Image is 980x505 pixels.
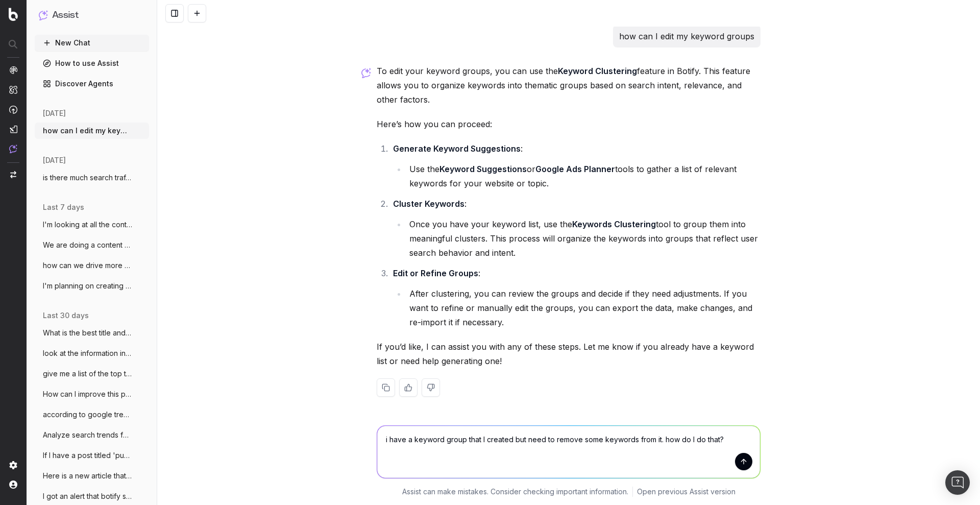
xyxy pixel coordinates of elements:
button: What is the best title and URL for this [35,325,149,341]
button: Analyze search trends for: according to [35,427,149,443]
span: We are doing a content analysis of our w [43,240,133,250]
img: Botify assist logo [361,68,371,78]
button: New Chat [35,35,149,51]
li: Once you have your keyword list, use the tool to group them into meaningful clusters. This proces... [406,217,761,260]
button: I'm planning on creating a blog post for [35,278,149,294]
img: Setting [9,461,17,469]
span: If I have a post titled 'pumpkin colorin [43,450,133,461]
span: [DATE] [43,108,66,118]
img: Assist [9,145,17,153]
strong: Keyword Suggestions [439,164,527,174]
span: last 30 days [43,310,89,321]
strong: Cluster Keywords [393,199,464,209]
p: Here’s how you can proceed: [377,117,761,131]
span: How can I improve this page? What Is Ta [43,389,133,399]
button: how can we drive more clicks to this web [35,257,149,274]
img: Intelligence [9,85,17,94]
div: Open Intercom Messenger [945,470,970,495]
li: After clustering, you can review the groups and decide if they need adjustments. If you want to r... [406,286,761,329]
span: give me a list of the top ten pages of c [43,369,133,379]
span: how can I edit my keyword groups [43,126,133,136]
li: : [390,197,761,260]
img: Botify logo [9,8,18,21]
button: Assist [39,8,145,22]
span: I'm looking at all the content on /learn [43,220,133,230]
p: how can I edit my keyword groups [619,29,754,43]
span: look at the information in this article [43,348,133,358]
button: look at the information in this article [35,345,149,362]
li: Use the or tools to gather a list of relevant keywords for your website or topic. [406,162,761,190]
img: Analytics [9,66,17,74]
strong: Keywords Clustering [572,219,656,229]
p: To edit your keyword groups, you can use the feature in Botify. This feature allows you to organi... [377,64,761,107]
span: according to google trends what states i [43,410,133,420]
span: I'm planning on creating a blog post for [43,281,133,291]
a: How to use Assist [35,55,149,71]
li: : [390,141,761,190]
button: give me a list of the top ten pages of c [35,366,149,382]
span: how can we drive more clicks to this web [43,260,133,271]
span: I got an alert that botify sees an incre [43,491,133,501]
strong: Generate Keyword Suggestions [393,143,521,154]
strong: Keyword Clustering [558,66,637,76]
button: I'm looking at all the content on /learn [35,217,149,233]
img: Activation [9,105,17,114]
img: Assist [39,10,48,20]
span: [DATE] [43,155,66,165]
li: : [390,266,761,329]
button: I got an alert that botify sees an incre [35,488,149,504]
span: is there much search traffic around spec [43,173,133,183]
p: If you’d like, I can assist you with any of these steps. Let me know if you already have a keywor... [377,340,761,368]
button: How can I improve this page? What Is Ta [35,386,149,402]
span: last 7 days [43,202,84,212]
img: Studio [9,125,17,133]
img: Switch project [10,171,16,178]
a: Open previous Assist version [637,487,736,497]
span: What is the best title and URL for this [43,328,133,338]
span: Here is a new article that we are about [43,471,133,481]
button: If I have a post titled 'pumpkin colorin [35,447,149,464]
span: Analyze search trends for: according to [43,430,133,440]
button: Here is a new article that we are about [35,468,149,484]
img: My account [9,480,17,489]
button: according to google trends what states i [35,406,149,423]
strong: Google Ads Planner [535,164,615,174]
strong: Edit or Refine Groups [393,268,478,278]
p: Assist can make mistakes. Consider checking important information. [402,487,628,497]
a: Discover Agents [35,76,149,92]
button: is there much search traffic around spec [35,170,149,186]
textarea: i have a keyword group that I created but need to remove some keywords from it. how do I do that [377,426,760,478]
h1: Assist [52,8,79,22]
button: We are doing a content analysis of our w [35,237,149,253]
button: how can I edit my keyword groups [35,123,149,139]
